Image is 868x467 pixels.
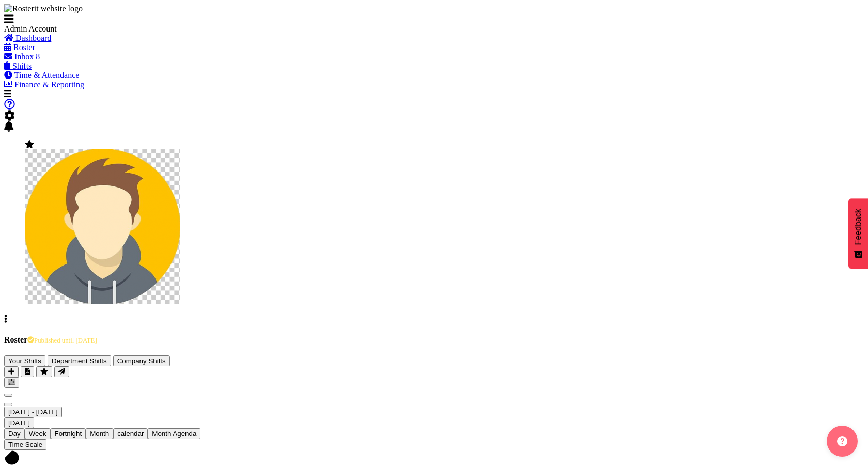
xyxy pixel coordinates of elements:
a: Finance & Reporting [4,80,84,89]
button: Feedback - Show survey [848,198,868,269]
img: Rosterit website logo [4,4,83,13]
span: Day [8,430,21,438]
span: Time & Attendance [14,71,80,80]
button: Add a new shift [4,366,19,377]
button: Department Shifts [48,355,111,366]
button: Company Shifts [113,355,170,366]
span: 8 [36,52,40,61]
button: October 2025 [4,407,62,417]
button: Month [113,428,148,439]
span: [DATE] - [DATE] [8,408,58,416]
img: admin-rosteritf9cbda91fdf824d97c9d6345b1f660ea.png [25,149,180,304]
img: help-xxl-2.png [837,436,847,446]
span: Inbox [14,52,34,61]
span: Finance & Reporting [14,80,84,89]
button: Your Shifts [4,355,45,366]
button: Previous [4,394,12,397]
div: previous period [4,388,864,397]
button: Send a list of all shifts for the selected filtered period to all rostered employees. [54,366,69,377]
div: Sep 29 - Oct 05, 2025 [4,407,864,417]
span: Published until [DATE] [27,337,97,344]
span: Company Shifts [117,357,166,365]
button: Next [4,403,12,406]
span: Dashboard [16,34,51,42]
button: Fortnight [51,428,86,439]
span: Feedback [854,209,863,245]
span: Your Shifts [8,357,41,365]
a: Dashboard [4,34,51,42]
span: Month [90,430,109,438]
span: Time Scale [8,441,42,448]
span: Week [29,430,47,438]
button: Timeline Week [25,428,51,439]
button: Timeline Day [4,428,25,439]
button: Today [4,417,34,428]
div: Admin Account [4,24,159,34]
h4: Roster [4,335,864,345]
button: Time Scale [4,439,47,450]
span: Month Agenda [152,430,196,438]
span: calendar [117,430,144,438]
button: Download a PDF of the roster according to the set date range. [21,366,34,377]
button: Month Agenda [148,428,200,439]
a: Inbox 8 [4,52,40,61]
button: Filter Shifts [4,377,19,388]
div: next period [4,397,864,407]
a: Roster [4,43,35,52]
button: Highlight an important date within the roster. [36,366,52,377]
span: Shifts [12,61,32,70]
span: Roster [13,43,35,52]
a: Shifts [4,61,32,70]
a: Time & Attendance [4,71,79,80]
button: Timeline Month [86,428,113,439]
span: Fortnight [55,430,82,438]
span: [DATE] [8,419,30,427]
span: Department Shifts [52,357,107,365]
